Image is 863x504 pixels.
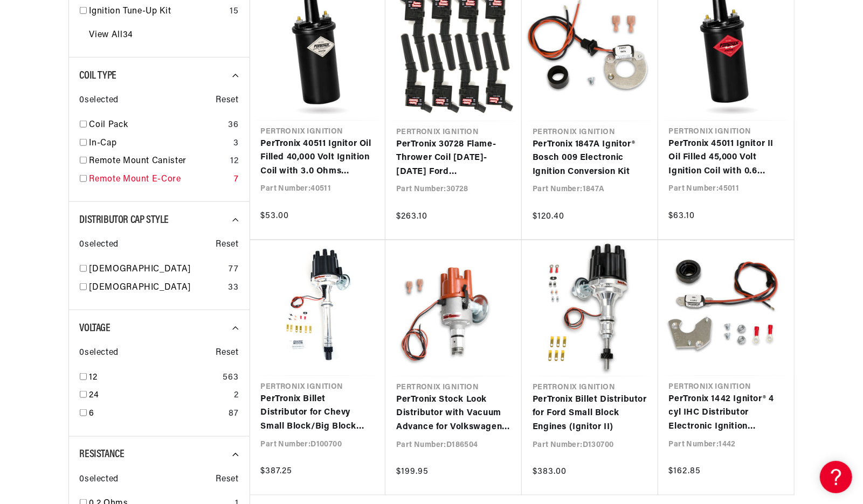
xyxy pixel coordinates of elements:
a: View All 34 [89,29,133,43]
a: PerTronix 30728 Flame-Thrower Coil [DATE]-[DATE] Ford 4.6L/5.4L/6.8L Modular 2-Valve COP (coil on... [396,138,511,179]
a: [DEMOGRAPHIC_DATA] [89,281,224,295]
a: PerTronix 1442 Ignitor® 4 cyl IHC Distributor Electronic Ignition Conversion Kit [669,393,783,434]
a: PerTronix 1847A Ignitor® Bosch 009 Electronic Ignition Conversion Kit [533,138,647,179]
div: 15 [230,5,238,19]
span: Reset [216,94,239,108]
div: 36 [228,118,238,132]
a: 24 [89,389,230,403]
div: 563 [223,371,239,385]
span: Resistance [80,449,125,460]
span: 0 selected [80,238,119,252]
div: 33 [228,281,238,295]
a: PerTronix Billet Distributor for Chevy Small Block/Big Block Engines (Ignitor II) [261,393,375,434]
a: 12 [89,371,219,385]
a: Remote Mount Canister [89,155,226,169]
span: Reset [216,346,239,360]
a: In-Cap [89,137,229,151]
a: [DEMOGRAPHIC_DATA] [89,263,225,277]
a: PerTronix 45011 Ignitor II Oil Filled 45,000 Volt Ignition Coil with 0.6 Ohms Resistance in Black [669,137,783,179]
span: Coil Type [80,71,116,81]
div: 7 [234,173,239,187]
div: 2 [234,389,239,403]
div: 87 [229,407,238,421]
a: Coil Pack [89,118,224,132]
span: 0 selected [80,473,119,487]
span: Voltage [80,323,111,334]
div: 77 [229,263,238,277]
span: 0 selected [80,346,119,360]
span: Reset [216,473,239,487]
span: Distributor Cap Style [80,215,169,226]
a: 6 [89,407,225,421]
div: 12 [230,155,238,169]
a: PerTronix Stock Look Distributor with Vacuum Advance for Volkswagen Type 1 Engines [396,393,511,435]
div: 3 [233,137,239,151]
a: PerTronix Billet Distributor for Ford Small Block Engines (Ignitor II) [533,393,647,435]
a: Ignition Tune-Up Kit [89,5,226,19]
a: PerTronix 40511 Ignitor Oil Filled 40,000 Volt Ignition Coil with 3.0 Ohms Resistance in Black [261,137,375,179]
span: Reset [216,238,239,252]
a: Remote Mount E-Core [89,173,230,187]
span: 0 selected [80,94,119,108]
